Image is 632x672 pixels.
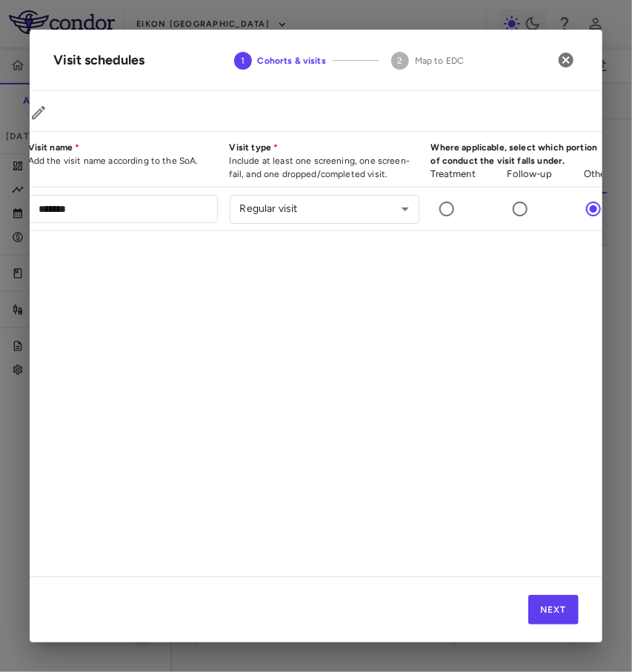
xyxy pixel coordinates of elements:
button: Cohorts & visits [222,34,338,87]
text: 1 [241,56,245,66]
p: Visit name [28,141,218,154]
div: Visit schedules [53,50,144,70]
button: Next [528,595,579,625]
span: Cohorts & visits [258,54,326,67]
div: Regular visit [230,195,419,224]
p: Where applicable, select which portion of conduct the visit falls under. [431,141,609,167]
p: Treatment [431,167,476,181]
p: Visit type [230,141,419,154]
p: Other [584,167,609,181]
span: Add the visit name according to the SoA. [28,156,199,166]
p: Follow-up [508,167,552,181]
span: Include at least one screening, one screen-fail, and one dropped/completed visit. [230,156,410,179]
